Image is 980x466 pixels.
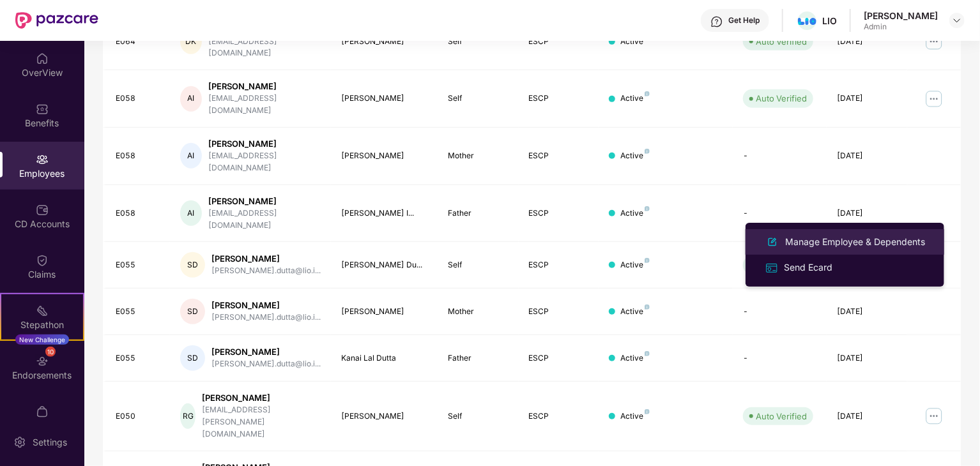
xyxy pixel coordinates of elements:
div: [PERSON_NAME] [211,253,321,265]
td: - [733,185,827,243]
div: DK [180,29,202,54]
div: New Challenge [15,334,69,345]
div: [PERSON_NAME] [341,150,428,162]
div: E055 [116,352,160,365]
div: E055 [116,306,160,318]
div: E064 [116,36,160,48]
div: [DATE] [837,150,897,162]
div: Mother [448,306,509,318]
div: [DATE] [837,410,897,423]
div: [PERSON_NAME] [211,299,321,312]
div: 10 [45,347,56,357]
div: AI [180,143,202,169]
div: E058 [116,207,160,220]
div: ESCP [529,93,589,105]
div: [DATE] [837,352,897,365]
img: svg+xml;base64,PHN2ZyBpZD0iQmVuZWZpdHMiIHhtbG5zPSJodHRwOi8vd3d3LnczLm9yZy8yMDAwL3N2ZyIgd2lkdGg9Ij... [36,103,49,116]
img: svg+xml;base64,PHN2ZyBpZD0iSG9tZSIgeG1sbnM9Imh0dHA6Ly93d3cudzMub3JnLzIwMDAvc3ZnIiB3aWR0aD0iMjAiIG... [36,52,49,65]
img: svg+xml;base64,PHN2ZyB4bWxucz0iaHR0cDovL3d3dy53My5vcmcvMjAwMC9zdmciIHdpZHRoPSI4IiBoZWlnaHQ9IjgiIH... [645,91,650,96]
img: svg+xml;base64,PHN2ZyBpZD0iRW1wbG95ZWVzIiB4bWxucz0iaHR0cDovL3d3dy53My5vcmcvMjAwMC9zdmciIHdpZHRoPS... [36,153,49,166]
img: svg+xml;base64,PHN2ZyBpZD0iQ0RfQWNjb3VudHMiIGRhdGEtbmFtZT0iQ0QgQWNjb3VudHMiIHhtbG5zPSJodHRwOi8vd3... [36,204,49,216]
div: ESCP [529,207,589,220]
div: [PERSON_NAME] [211,346,321,358]
img: New Pazcare Logo [15,12,98,29]
div: Get Help [728,15,760,26]
div: Self [448,410,509,423]
img: svg+xml;base64,PHN2ZyB4bWxucz0iaHR0cDovL3d3dy53My5vcmcvMjAwMC9zdmciIHdpZHRoPSI4IiBoZWlnaHQ9IjgiIH... [645,351,650,356]
td: - [733,128,827,185]
div: [PERSON_NAME] [208,138,321,150]
div: ESCP [529,410,589,423]
div: Auto Verified [756,410,807,423]
div: SD [180,299,205,324]
img: svg+xml;base64,PHN2ZyBpZD0iSGVscC0zMngzMiIgeG1sbnM9Imh0dHA6Ly93d3cudzMub3JnLzIwMDAvc3ZnIiB3aWR0aD... [710,15,723,28]
div: [DATE] [837,207,897,220]
div: [EMAIL_ADDRESS][DOMAIN_NAME] [208,36,321,60]
div: Kanai Lal Dutta [341,352,428,365]
div: [PERSON_NAME] Du... [341,259,428,271]
div: [PERSON_NAME] I... [341,207,428,220]
div: Mother [448,150,509,162]
div: Settings [29,436,71,449]
img: svg+xml;base64,PHN2ZyB4bWxucz0iaHR0cDovL3d3dy53My5vcmcvMjAwMC9zdmciIHdpZHRoPSI4IiBoZWlnaHQ9IjgiIH... [645,206,650,211]
div: SD [180,252,205,278]
div: Father [448,207,509,220]
div: ESCP [529,150,589,162]
td: - [733,335,827,382]
img: svg+xml;base64,PHN2ZyBpZD0iRHJvcGRvd24tMzJ4MzIiIHhtbG5zPSJodHRwOi8vd3d3LnczLm9yZy8yMDAwL3N2ZyIgd2... [952,15,962,26]
img: swific-logo.jpg [798,18,816,25]
div: [EMAIL_ADDRESS][DOMAIN_NAME] [208,207,321,232]
div: Active [620,306,650,318]
div: RG [180,403,195,429]
img: manageButton [924,89,944,109]
div: ESCP [529,36,589,48]
div: [DATE] [837,306,897,318]
img: manageButton [924,406,944,426]
img: svg+xml;base64,PHN2ZyB4bWxucz0iaHR0cDovL3d3dy53My5vcmcvMjAwMC9zdmciIHdpZHRoPSI4IiBoZWlnaHQ9IjgiIH... [645,149,650,154]
div: [PERSON_NAME] [341,93,428,105]
div: Manage Employee & Dependents [783,235,928,249]
div: Active [620,207,650,220]
div: Self [448,93,509,105]
img: svg+xml;base64,PHN2ZyB4bWxucz0iaHR0cDovL3d3dy53My5vcmcvMjAwMC9zdmciIHdpZHRoPSIyMSIgaGVpZ2h0PSIyMC... [36,304,49,317]
div: [EMAIL_ADDRESS][DOMAIN_NAME] [208,93,321,117]
div: AI [180,86,202,112]
div: ESCP [529,352,589,365]
div: [DATE] [837,36,897,48]
div: [PERSON_NAME] [202,392,321,404]
img: svg+xml;base64,PHN2ZyBpZD0iQ2xhaW0iIHhtbG5zPSJodHRwOi8vd3d3LnczLm9yZy8yMDAwL3N2ZyIgd2lkdGg9IjIwIi... [36,254,49,267]
img: svg+xml;base64,PHN2ZyBpZD0iRW5kb3JzZW1lbnRzIiB4bWxucz0iaHR0cDovL3d3dy53My5vcmcvMjAwMC9zdmciIHdpZH... [36,355,49,368]
div: [EMAIL_ADDRESS][DOMAIN_NAME] [208,150,321,174]
div: [PERSON_NAME] [208,80,321,93]
div: ESCP [529,259,589,271]
div: [EMAIL_ADDRESS][PERSON_NAME][DOMAIN_NAME] [202,404,321,440]
div: [PERSON_NAME] [341,410,428,423]
img: manageButton [924,31,944,52]
div: Father [448,352,509,365]
div: AI [180,200,202,226]
img: svg+xml;base64,PHN2ZyB4bWxucz0iaHR0cDovL3d3dy53My5vcmcvMjAwMC9zdmciIHdpZHRoPSI4IiBoZWlnaHQ9IjgiIH... [645,258,650,263]
div: Active [620,93,650,105]
div: Self [448,36,509,48]
div: E055 [116,259,160,271]
div: [PERSON_NAME] [341,306,428,318]
div: [PERSON_NAME].dutta@lio.i... [211,265,321,277]
img: svg+xml;base64,PHN2ZyB4bWxucz0iaHR0cDovL3d3dy53My5vcmcvMjAwMC9zdmciIHdpZHRoPSI4IiBoZWlnaHQ9IjgiIH... [645,409,650,414]
div: Active [620,259,650,271]
img: svg+xml;base64,PHN2ZyB4bWxucz0iaHR0cDovL3d3dy53My5vcmcvMjAwMC9zdmciIHdpZHRoPSIxNiIgaGVpZ2h0PSIxNi... [765,261,779,275]
div: E058 [116,93,160,105]
div: E050 [116,410,160,423]
div: [PERSON_NAME] [341,36,428,48]
div: Active [620,150,650,162]
div: [PERSON_NAME] [208,195,321,207]
div: LIO [822,15,837,27]
td: - [733,289,827,335]
div: Send Ecard [781,260,835,274]
img: svg+xml;base64,PHN2ZyBpZD0iU2V0dGluZy0yMHgyMCIgeG1sbnM9Imh0dHA6Ly93d3cudzMub3JnLzIwMDAvc3ZnIiB3aW... [13,436,26,449]
img: svg+xml;base64,PHN2ZyB4bWxucz0iaHR0cDovL3d3dy53My5vcmcvMjAwMC9zdmciIHdpZHRoPSI4IiBoZWlnaHQ9IjgiIH... [645,304,650,310]
img: svg+xml;base64,PHN2ZyB4bWxucz0iaHR0cDovL3d3dy53My5vcmcvMjAwMC9zdmciIHhtbG5zOnhsaW5rPSJodHRwOi8vd3... [765,234,780,250]
div: [PERSON_NAME].dutta@lio.i... [211,312,321,324]
div: SD [180,345,205,371]
div: E058 [116,150,160,162]
div: Active [620,352,650,365]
